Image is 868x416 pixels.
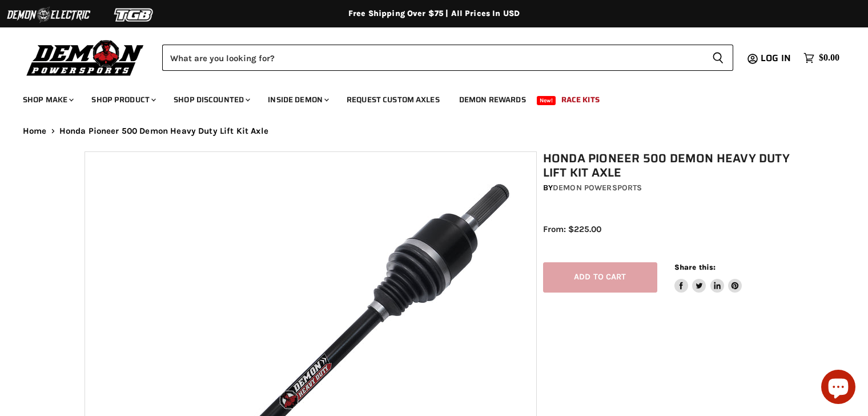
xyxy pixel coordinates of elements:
[59,126,268,136] span: Honda Pioneer 500 Demon Heavy Duty Lift Kit Axle
[91,4,177,26] img: TGB Logo 2
[543,151,790,180] h1: Honda Pioneer 500 Demon Heavy Duty Lift Kit Axle
[23,37,148,78] img: Demon Powersports
[23,126,47,136] a: Home
[756,53,798,63] a: Log in
[819,53,839,63] span: $0.00
[537,96,556,105] span: New!
[761,51,791,65] span: Log in
[543,224,601,234] span: From: $225.00
[798,50,845,66] a: $0.00
[674,262,742,293] aside: Share this:
[674,263,716,271] span: Share this:
[818,370,859,407] inbox-online-store-chat: Shopify online store chat
[83,88,163,111] a: Shop Product
[6,4,91,26] img: Demon Electric Logo 2
[165,88,257,111] a: Shop Discounted
[14,83,837,111] ul: Main menu
[553,183,642,193] a: Demon Powersports
[259,88,336,111] a: Inside Demon
[338,88,448,111] a: Request Custom Axles
[703,45,733,71] button: Search
[543,182,790,194] div: by
[14,88,81,111] a: Shop Make
[451,88,535,111] a: Demon Rewards
[162,45,733,71] form: Product
[162,45,703,71] input: Search
[553,88,608,111] a: Race Kits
